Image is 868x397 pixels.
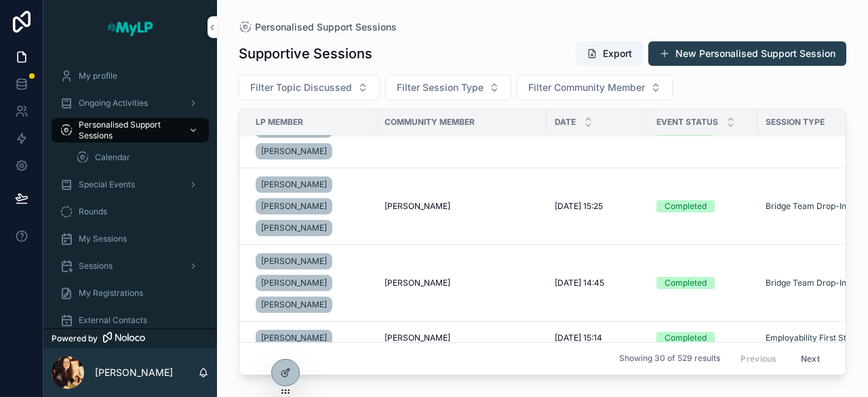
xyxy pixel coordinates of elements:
img: App logo [106,16,154,38]
a: [DATE] 14:45 [555,278,640,288]
a: [PERSON_NAME] [384,201,538,212]
span: Rounds [79,206,107,217]
button: Next [791,348,829,369]
a: Sessions [52,254,209,278]
div: scrollable content [43,54,217,328]
p: [PERSON_NAME] [95,366,173,379]
span: Calendar [95,152,130,163]
span: LP member [256,117,303,128]
a: [DATE] 15:25 [555,201,640,212]
a: Completed [656,332,749,344]
h1: Supportive Sessions [239,44,372,63]
a: My profile [52,64,209,88]
span: Sessions [79,261,113,271]
span: [PERSON_NAME] [261,223,327,233]
a: Personalised Support Sessions [52,118,209,143]
span: [PERSON_NAME] [261,299,327,310]
a: Rounds [52,200,209,224]
div: Completed [665,277,707,289]
span: [DATE] 14:45 [555,278,604,288]
span: [DATE] 15:25 [555,201,603,212]
a: [PERSON_NAME] [256,297,332,313]
span: [PERSON_NAME] [384,201,450,212]
span: [PERSON_NAME] [261,333,327,343]
span: My profile [79,71,117,81]
button: Select Button [517,75,673,100]
span: Personalised Support Sessions [255,20,397,34]
a: [DATE] 15:14 [555,333,640,343]
span: Personalised Support Sessions [79,119,178,141]
a: Special Events [52,172,209,197]
a: [PERSON_NAME] [256,176,332,193]
span: [PERSON_NAME] [261,256,327,267]
a: Completed [656,277,749,289]
a: My Sessions [52,227,209,251]
a: Completed [656,200,749,212]
span: [PERSON_NAME] [384,278,450,288]
span: [PERSON_NAME] [261,179,327,190]
span: Filter Community Member [528,81,645,94]
a: Ongoing Activities [52,91,209,115]
span: Event status [656,117,718,128]
span: Filter Session Type [397,81,484,94]
a: [PERSON_NAME] [384,333,538,343]
span: [PERSON_NAME] [261,201,327,212]
span: [DATE] 15:14 [555,333,602,343]
button: Export [576,41,643,66]
a: [PERSON_NAME] [256,198,332,214]
a: My Registrations [52,281,209,305]
a: [PERSON_NAME] [256,253,332,269]
span: Powered by [52,333,98,344]
a: [PERSON_NAME] [256,327,368,349]
button: Select Button [239,75,380,100]
span: [PERSON_NAME] [261,146,327,157]
span: Community Member [384,117,475,128]
span: [PERSON_NAME] [261,278,327,288]
span: Showing 30 of 529 results [619,354,720,364]
span: Ongoing Activities [79,98,148,109]
a: [PERSON_NAME] [256,143,332,159]
button: Select Button [385,75,511,100]
span: Date [555,117,576,128]
a: Calendar [68,145,209,170]
span: [PERSON_NAME] [384,333,450,343]
a: [PERSON_NAME] [384,278,538,288]
a: [PERSON_NAME][PERSON_NAME][PERSON_NAME] [256,250,368,316]
span: External Contacts [79,315,147,326]
div: Completed [665,200,707,212]
span: Special Events [79,179,135,190]
a: [PERSON_NAME] [256,275,332,291]
a: [PERSON_NAME] [256,330,332,346]
span: My Registrations [79,288,143,299]
span: Session Type [766,117,825,128]
a: External Contacts [52,308,209,333]
a: [PERSON_NAME][PERSON_NAME][PERSON_NAME] [256,174,368,239]
button: New Personalised Support Session [648,41,846,66]
a: Personalised Support Sessions [239,20,397,34]
a: [PERSON_NAME] [256,220,332,236]
div: Completed [665,332,707,344]
a: Powered by [43,328,217,348]
span: Filter Topic Discussed [250,81,352,94]
span: My Sessions [79,233,127,244]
